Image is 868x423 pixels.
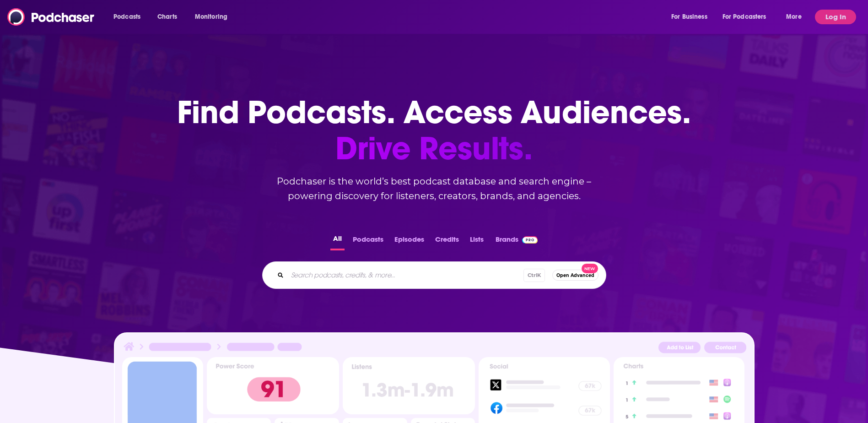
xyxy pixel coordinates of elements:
button: open menu [665,10,719,24]
img: Podcast Insights Header [122,341,746,357]
a: Charts [151,10,183,24]
input: Search podcasts, credits, & more... [287,268,523,282]
span: Drive Results. [177,130,691,167]
a: BrandsPodchaser Pro [496,233,538,250]
span: For Podcasters [722,11,766,23]
span: More [786,11,802,23]
button: Podcasts [350,233,386,250]
span: Podcasts [113,11,140,23]
img: Podchaser Pro [522,236,538,244]
h1: Find Podcasts. Access Audiences. [177,94,691,167]
img: Podchaser - Follow, Share and Rate Podcasts [7,8,95,26]
span: For Business [671,11,707,23]
button: All [330,233,345,250]
button: open menu [107,10,152,24]
span: Monitoring [195,11,227,23]
span: New [582,264,598,273]
span: Charts [157,11,177,23]
button: open menu [189,10,239,24]
button: open menu [780,10,813,24]
img: Podcast Insights Listens [343,357,475,414]
div: Search podcasts, credits, & more... [262,261,606,289]
button: Lists [467,233,486,250]
img: Podcast Insights Power score [207,357,339,414]
button: Log In [815,10,856,24]
span: Open Advanced [556,273,594,278]
h2: Podchaser is the world’s best podcast database and search engine – powering discovery for listene... [251,174,617,203]
button: Open AdvancedNew [552,270,598,281]
button: Episodes [392,233,427,250]
button: Credits [432,233,462,250]
button: open menu [717,10,780,24]
span: Ctrl K [523,269,545,282]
